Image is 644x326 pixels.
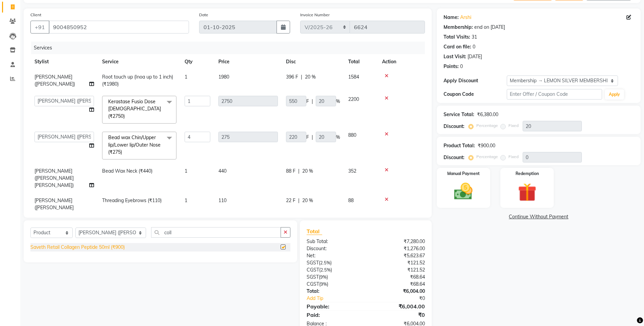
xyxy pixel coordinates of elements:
[320,267,331,273] span: 2.5%
[468,53,482,60] div: [DATE]
[460,14,471,21] a: Arshi
[348,132,356,138] span: 880
[447,171,480,177] label: Manual Payment
[306,134,309,141] span: F
[302,295,376,302] a: Add Tip
[305,73,316,81] span: 20 %
[34,74,75,87] span: [PERSON_NAME] ([PERSON_NAME])
[476,154,498,160] label: Percentage
[30,54,98,69] th: Stylist
[444,123,464,130] div: Discount:
[444,14,459,21] div: Name:
[307,267,319,273] span: CGST
[218,74,229,80] span: 1980
[448,181,478,202] img: _cash.svg
[460,63,463,70] div: 0
[185,168,187,174] span: 1
[302,266,366,274] div: ( )
[218,168,226,174] span: 440
[298,168,300,175] span: |
[366,259,430,266] div: ₹121.52
[302,288,366,295] div: Total:
[31,42,430,54] div: Services
[185,74,187,80] span: 1
[98,54,181,69] th: Service
[49,21,189,34] input: Search by Name/Mobile/Email/Code
[125,113,128,119] a: x
[366,245,430,252] div: ₹1,276.00
[301,73,302,81] span: |
[151,227,281,238] input: Search or Scan
[302,302,366,310] div: Payable:
[444,53,466,60] div: Last Visit:
[108,134,161,155] span: Bead wax Chin/Upper lip/Lower lip/Outer Nose (₹275)
[438,213,639,220] a: Continue Without Payment
[516,171,539,177] label: Redemption
[298,197,300,204] span: |
[320,260,330,265] span: 2.5%
[366,302,430,310] div: ₹6,004.00
[302,197,313,204] span: 20 %
[336,134,340,141] span: %
[444,34,470,41] div: Total Visits:
[476,123,498,129] label: Percentage
[336,98,340,105] span: %
[302,252,366,259] div: Net:
[378,54,425,69] th: Action
[214,54,282,69] th: Price
[444,24,473,31] div: Membership:
[30,244,125,251] div: Saveth Retail Collagen Peptide 50ml (₹900)
[300,12,330,18] label: Invoice Number
[306,98,309,105] span: F
[507,89,602,100] input: Enter Offer / Coupon Code
[307,281,319,287] span: CGST
[286,168,295,175] span: 88 F
[477,111,498,118] div: ₹6,380.00
[508,154,519,160] label: Fixed
[508,123,519,129] label: Fixed
[302,168,313,175] span: 20 %
[348,96,359,102] span: 2200
[34,197,74,218] span: [PERSON_NAME] ([PERSON_NAME] [PERSON_NAME])
[312,134,313,141] span: |
[377,295,430,302] div: ₹0
[102,74,173,87] span: Root touch up (Inoa up to 1 inch) (₹1980)
[307,274,319,280] span: SGST
[444,91,507,98] div: Coupon Code
[478,142,495,149] div: ₹900.00
[282,54,344,69] th: Disc
[473,43,475,50] div: 0
[474,24,505,31] div: end on [DATE]
[30,12,41,18] label: Client
[302,238,366,245] div: Sub Total:
[348,197,354,203] span: 88
[444,142,475,149] div: Product Total:
[348,74,359,80] span: 1584
[302,245,366,252] div: Discount:
[366,252,430,259] div: ₹5,623.67
[302,311,366,319] div: Paid:
[30,21,49,34] button: +91
[302,274,366,281] div: ( )
[444,154,464,161] div: Discount:
[108,99,161,119] span: Kerastase Fusio Dose [DEMOGRAPHIC_DATA] (₹2750)
[366,281,430,288] div: ₹68.64
[348,168,356,174] span: 352
[218,197,226,203] span: 110
[366,238,430,245] div: ₹7,280.00
[472,34,477,41] div: 31
[199,12,208,18] label: Date
[444,77,507,84] div: Apply Discount
[302,259,366,266] div: ( )
[344,54,378,69] th: Total
[302,281,366,288] div: ( )
[122,149,125,155] a: x
[366,288,430,295] div: ₹6,004.00
[444,111,474,118] div: Service Total:
[286,73,298,81] span: 396 F
[181,54,214,69] th: Qty
[366,274,430,281] div: ₹68.64
[185,197,187,203] span: 1
[307,260,319,266] span: SGST
[366,311,430,319] div: ₹0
